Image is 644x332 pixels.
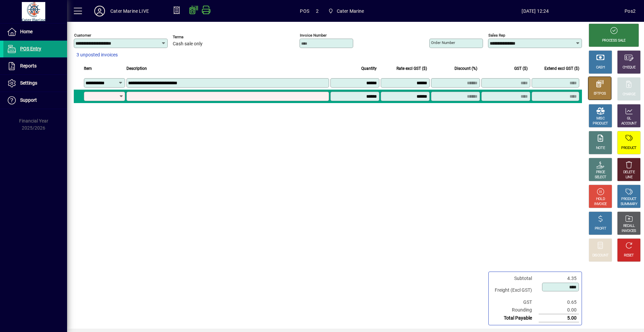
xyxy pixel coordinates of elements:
[596,116,604,121] div: MISC
[337,6,364,16] span: Cater Marine
[621,197,636,202] div: PRODUCT
[514,65,528,72] span: GST ($)
[491,275,539,282] td: Subtotal
[623,170,635,175] div: DELETE
[539,275,579,282] td: 4.35
[623,65,635,70] div: CHEQUE
[622,229,636,234] div: INVOICES
[592,253,608,258] div: DISCOUNT
[20,29,33,34] span: Home
[20,80,37,86] span: Settings
[596,146,605,151] div: NOTE
[623,92,636,97] div: CHARGE
[596,65,605,70] div: CASH
[595,226,606,231] div: PROFIT
[3,75,67,92] a: Settings
[173,35,213,39] span: Terms
[602,38,626,43] div: PROCESS SALE
[627,116,631,121] div: GL
[596,170,605,175] div: PRICE
[173,41,203,47] span: Cash sale only
[84,65,92,72] span: Item
[488,33,505,38] mat-label: Sales rep
[74,33,91,38] mat-label: Customer
[621,202,637,207] div: SUMMARY
[593,121,608,126] div: PRODUCT
[491,282,539,298] td: Freight (Excl GST)
[625,6,636,16] div: Pos2
[621,146,636,151] div: PRODUCT
[491,298,539,306] td: GST
[300,33,327,38] mat-label: Invoice number
[594,202,606,207] div: INVOICE
[396,65,427,72] span: Rate excl GST ($)
[624,253,634,258] div: RESET
[454,65,477,72] span: Discount (%)
[89,5,110,17] button: Profile
[325,5,367,17] span: Cater Marine
[491,306,539,314] td: Rounding
[20,46,41,51] span: POS Entry
[3,58,67,75] a: Reports
[126,65,147,72] span: Description
[316,6,319,16] span: 2
[20,63,37,68] span: Reports
[539,298,579,306] td: 0.65
[594,91,606,96] div: EFTPOS
[300,6,309,16] span: POS
[76,51,118,58] span: 3 unposted invoices
[539,314,579,322] td: 5.00
[110,6,149,16] div: Cater Marine LIVE
[623,224,635,229] div: RECALL
[20,97,37,103] span: Support
[3,23,67,40] a: Home
[621,121,637,126] div: ACCOUNT
[361,65,377,72] span: Quantity
[539,306,579,314] td: 0.00
[446,6,625,16] span: [DATE] 12:24
[491,314,539,322] td: Total Payable
[74,49,120,61] button: 3 unposted invoices
[3,92,67,109] a: Support
[626,175,632,180] div: LINE
[595,175,606,180] div: SELECT
[596,197,605,202] div: HOLD
[544,65,579,72] span: Extend excl GST ($)
[431,40,455,45] mat-label: Order number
